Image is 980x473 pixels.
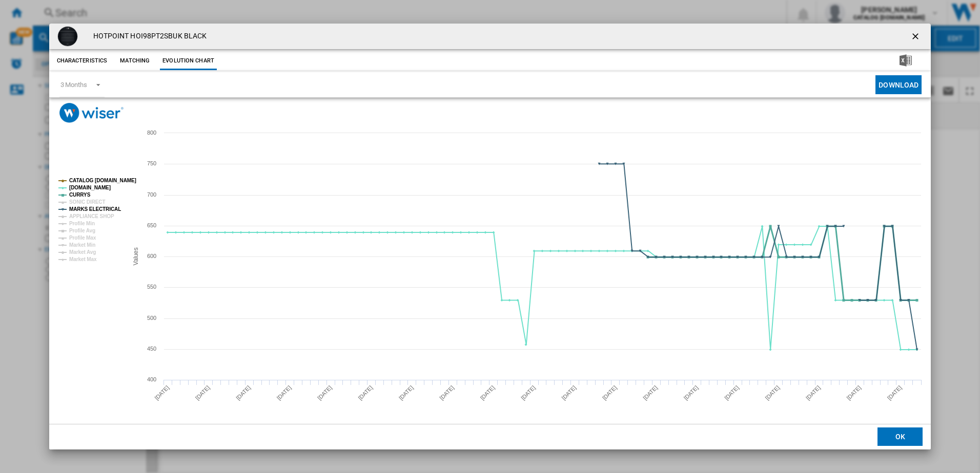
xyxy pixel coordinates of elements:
[69,235,96,241] tspan: Profile Max
[275,384,292,401] tspan: [DATE]
[69,249,96,255] tspan: Market Avg
[235,384,252,401] tspan: [DATE]
[560,384,577,401] tspan: [DATE]
[910,31,923,44] ng-md-icon: getI18NText('BUTTONS.CLOSE_DIALOG')
[160,52,217,70] button: Evolution chart
[723,384,740,401] tspan: [DATE]
[69,228,95,233] tspan: Profile Avg
[69,221,95,226] tspan: Profile Min
[147,346,156,352] tspan: 450
[805,384,822,401] tspan: [DATE]
[147,160,156,166] tspan: 750
[682,384,699,401] tspan: [DATE]
[906,26,927,47] button: getI18NText('BUTTONS.CLOSE_DIALOG')
[357,384,374,401] tspan: [DATE]
[153,384,170,401] tspan: [DATE]
[147,222,156,228] tspan: 650
[54,52,110,70] button: Characteristics
[69,185,111,190] tspan: [DOMAIN_NAME]
[877,427,923,446] button: OK
[112,52,157,70] button: Matching
[479,384,496,401] tspan: [DATE]
[900,54,912,67] img: excel-24x24.png
[520,384,537,401] tspan: [DATE]
[69,256,97,262] tspan: Market Max
[147,315,156,321] tspan: 500
[88,31,207,41] h4: HOTPOINT HOI98PT2SBUK BLACK
[69,199,105,205] tspan: SONIC DIRECT
[59,103,124,123] img: logo_wiser_300x94.png
[438,384,455,401] tspan: [DATE]
[886,384,903,401] tspan: [DATE]
[147,376,156,382] tspan: 400
[883,52,928,70] button: Download in Excel
[845,384,862,401] tspan: [DATE]
[875,75,922,94] button: Download
[69,178,136,183] tspan: CATALOG [DOMAIN_NAME]
[69,206,121,212] tspan: MARKS ELECTRICAL
[132,248,139,266] tspan: Values
[69,242,95,248] tspan: Market Min
[147,130,156,136] tspan: 800
[60,81,87,89] div: 3 Months
[316,384,333,401] tspan: [DATE]
[194,384,211,401] tspan: [DATE]
[147,191,156,198] tspan: 700
[69,213,114,219] tspan: APPLIANCE SHOP
[57,26,78,47] img: 84203fbd89c8eee40afaf5d93f961db7bb12407b_1.jpg
[397,384,414,401] tspan: [DATE]
[764,384,781,401] tspan: [DATE]
[69,192,91,198] tspan: CURRYS
[642,384,659,401] tspan: [DATE]
[147,253,156,259] tspan: 600
[601,384,618,401] tspan: [DATE]
[147,284,156,290] tspan: 550
[49,24,931,449] md-dialog: Product popup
